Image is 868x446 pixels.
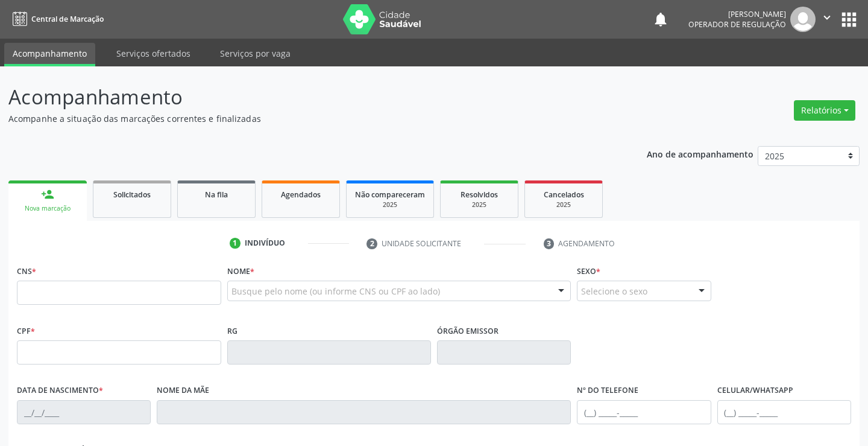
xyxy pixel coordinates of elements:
div: 2025 [533,200,594,209]
div: 1 [230,238,241,249]
span: Não compareceram [355,190,425,200]
input: (__) _____-_____ [717,400,851,424]
span: Operador de regulação [688,19,786,30]
a: Serviços ofertados [108,43,199,64]
span: Selecione o sexo [581,285,647,298]
img: img [790,7,816,32]
div: [PERSON_NAME] [688,9,786,19]
i:  [820,11,834,24]
label: Data de nascimento [17,381,103,400]
a: Acompanhamento [4,43,95,66]
label: RG [227,322,237,340]
span: Agendados [281,190,321,200]
span: Busque pelo nome (ou informe CNS ou CPF ao lado) [231,285,440,298]
span: Central de Marcação [31,14,104,24]
a: Central de Marcação [8,9,104,29]
a: Serviços por vaga [212,43,299,64]
p: Ano de acompanhamento [647,146,753,161]
span: Solicitados [113,190,151,200]
button: Relatórios [794,100,855,121]
label: Sexo [577,262,600,281]
label: CPF [17,322,35,340]
span: Resolvidos [461,190,498,200]
div: Nova marcação [17,204,78,213]
p: Acompanhe a situação das marcações correntes e finalizadas [8,112,604,125]
label: Órgão emissor [437,322,498,340]
div: Indivíduo [245,238,285,249]
label: CNS [17,262,36,281]
button:  [816,7,838,32]
label: Nome [227,262,254,281]
button: notifications [652,11,669,28]
input: (__) _____-_____ [577,400,711,424]
p: Acompanhamento [8,82,604,112]
span: Na fila [205,190,228,200]
label: Nº do Telefone [577,381,638,400]
label: Nome da mãe [157,381,209,400]
div: person_add [41,188,54,201]
div: 2025 [355,200,425,209]
input: __/__/____ [17,400,151,424]
label: Celular/WhatsApp [717,381,793,400]
div: 2025 [449,200,509,209]
button: apps [838,9,860,30]
span: Cancelados [544,190,584,200]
